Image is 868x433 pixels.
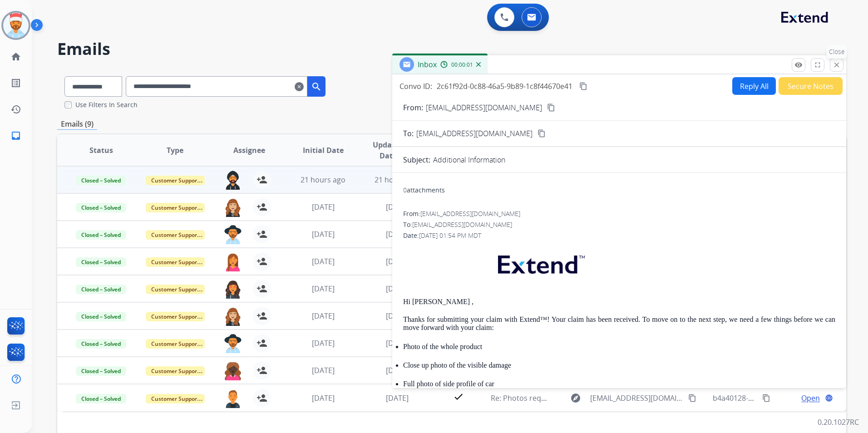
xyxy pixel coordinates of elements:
[224,171,242,190] img: agent-avatar
[403,102,423,113] p: From:
[688,394,696,402] mat-icon: content_copy
[146,176,205,185] span: Customer Support
[146,285,205,294] span: Customer Support
[453,391,464,402] mat-icon: check
[146,257,205,267] span: Customer Support
[76,285,126,294] span: Closed – Solved
[827,45,847,59] p: Close
[146,394,205,403] span: Customer Support
[3,13,29,38] img: avatar
[403,361,835,369] p: Close up photo of the visible damage
[732,77,776,95] button: Reply All
[10,51,21,62] mat-icon: home
[256,338,267,349] mat-icon: person_add
[403,343,835,351] p: Photo of the whole product
[301,175,345,185] span: 21 hours ago
[437,81,572,91] span: 2c61f92d-0c88-46a5-9b89-1c8f44670e41
[76,366,126,376] span: Closed – Solved
[386,284,409,294] span: [DATE]
[224,307,242,326] img: agent-avatar
[224,252,242,271] img: agent-avatar
[312,202,335,212] span: [DATE]
[426,102,542,113] p: [EMAIL_ADDRESS][DOMAIN_NAME]
[491,393,634,403] span: Re: Photos required for your Extend claim
[57,118,97,130] p: Emails (9)
[794,61,803,69] mat-icon: remove_red_eye
[830,58,843,72] button: Close
[89,145,113,156] span: Status
[368,139,409,161] span: Updated Date
[146,366,205,376] span: Customer Support
[386,393,409,403] span: [DATE]
[590,393,683,403] span: [EMAIL_ADDRESS][DOMAIN_NAME]
[146,230,205,240] span: Customer Support
[10,78,21,89] mat-icon: list_alt
[419,231,481,240] span: [DATE] 01:54 PM MDT
[403,209,835,218] div: From:
[403,231,835,240] div: Date:
[386,338,409,348] span: [DATE]
[386,256,409,266] span: [DATE]
[403,154,430,165] p: Subject:
[312,229,335,239] span: [DATE]
[256,393,267,403] mat-icon: person_add
[312,338,335,348] span: [DATE]
[375,175,419,185] span: 21 hours ago
[403,220,835,229] div: To:
[420,209,520,218] span: [EMAIL_ADDRESS][DOMAIN_NAME]
[818,417,859,428] p: 0.20.1027RC
[399,81,432,92] p: Convo ID:
[418,59,437,69] span: Inbox
[167,145,183,156] span: Type
[76,339,126,349] span: Closed – Solved
[538,129,546,138] mat-icon: content_copy
[403,186,407,194] span: 0
[57,40,846,58] h2: Emails
[76,312,126,321] span: Closed – Solved
[146,203,205,212] span: Customer Support
[487,245,594,280] img: extend.png
[433,154,505,165] p: Additional Information
[146,339,205,349] span: Customer Support
[10,104,21,115] mat-icon: history
[256,365,267,376] mat-icon: person_add
[779,77,843,95] button: Secure Notes
[814,61,822,69] mat-icon: fullscreen
[295,81,304,92] mat-icon: clear
[224,198,242,217] img: agent-avatar
[146,312,205,321] span: Customer Support
[386,365,409,375] span: [DATE]
[256,283,267,294] mat-icon: person_add
[10,130,21,141] mat-icon: inbox
[256,256,267,267] mat-icon: person_add
[76,394,126,403] span: Closed – Solved
[312,365,335,375] span: [DATE]
[224,334,242,353] img: agent-avatar
[403,315,835,332] p: Thanks for submitting your claim with Extend™! Your claim has been received. To move on to the ne...
[801,393,820,403] span: Open
[412,220,512,229] span: [EMAIL_ADDRESS][DOMAIN_NAME]
[312,393,335,403] span: [DATE]
[713,393,850,403] span: b4a40128-cf2a-4192-ac49-09b631b28bef
[312,284,335,294] span: [DATE]
[386,202,409,212] span: [DATE]
[256,202,267,212] mat-icon: person_add
[256,174,267,185] mat-icon: person_add
[233,145,265,156] span: Assignee
[256,229,267,240] mat-icon: person_add
[224,389,242,408] img: agent-avatar
[825,394,833,402] mat-icon: language
[762,394,770,402] mat-icon: content_copy
[76,230,126,240] span: Closed – Solved
[224,280,242,299] img: agent-avatar
[386,229,409,239] span: [DATE]
[403,128,414,139] p: To:
[312,311,335,321] span: [DATE]
[303,145,344,156] span: Initial Date
[579,82,587,90] mat-icon: content_copy
[311,81,322,92] mat-icon: search
[416,128,533,139] span: [EMAIL_ADDRESS][DOMAIN_NAME]
[76,176,126,185] span: Closed – Solved
[451,61,473,69] span: 00:00:01
[75,100,138,109] label: Use Filters In Search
